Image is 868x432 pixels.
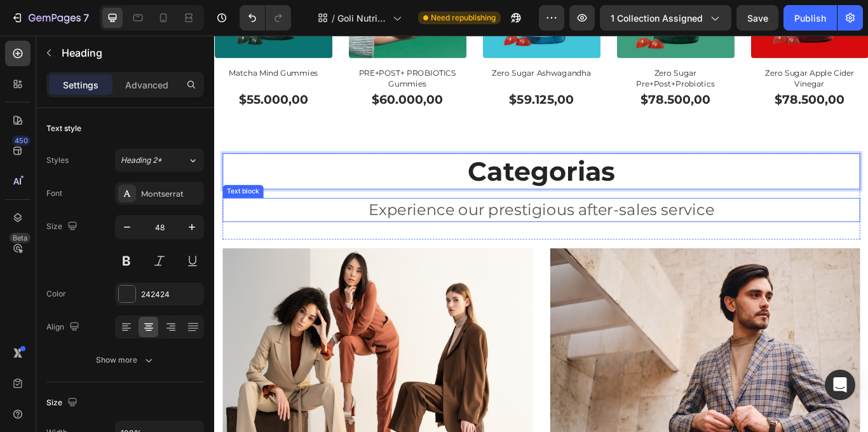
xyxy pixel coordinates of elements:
[63,78,98,92] p: Settings
[469,64,606,87] div: $78.500,00
[141,289,201,300] div: 242424
[46,319,82,336] div: Align
[5,5,95,31] button: 7
[121,155,162,166] span: Heading 2*
[794,11,826,25] div: Publish
[46,288,66,300] div: Color
[12,176,55,188] div: Text block
[83,10,89,25] p: 7
[625,37,763,64] a: Zero Sugar Apple Cider Vinegar
[141,188,201,200] div: Montserrat
[313,37,450,52] a: Zero Sugar Ashwagandha
[46,394,80,412] div: Size
[214,36,868,432] iframe: Design area
[46,218,80,235] div: Size
[46,188,62,199] div: Font
[62,45,199,60] p: Heading
[611,11,703,25] span: 1 collection assigned
[115,149,204,172] button: Heading 2*
[10,233,31,243] div: Beta
[431,12,496,24] span: Need republishing
[337,11,388,25] span: Goli Nutrition - Otros productos
[469,37,606,64] a: Zero Sugar Pre+Post+Probiotics
[12,136,31,146] div: 450
[783,5,837,31] button: Publish
[46,155,69,166] div: Styles
[11,139,752,178] p: Categorias
[825,370,855,400] div: Open Intercom Messenger
[747,13,768,24] span: Save
[96,354,155,366] div: Show more
[125,78,168,92] p: Advanced
[46,123,81,134] div: Text style
[240,5,291,31] div: Undo/Redo
[332,11,335,25] span: /
[313,64,450,87] div: $59.125,00
[625,64,763,87] div: $78.500,00
[46,349,204,372] button: Show more
[736,5,778,31] button: Save
[11,191,752,216] p: Experience our prestigious after-sales service
[10,137,753,179] h2: Rich Text Editor. Editing area: main
[600,5,731,31] button: 1 collection assigned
